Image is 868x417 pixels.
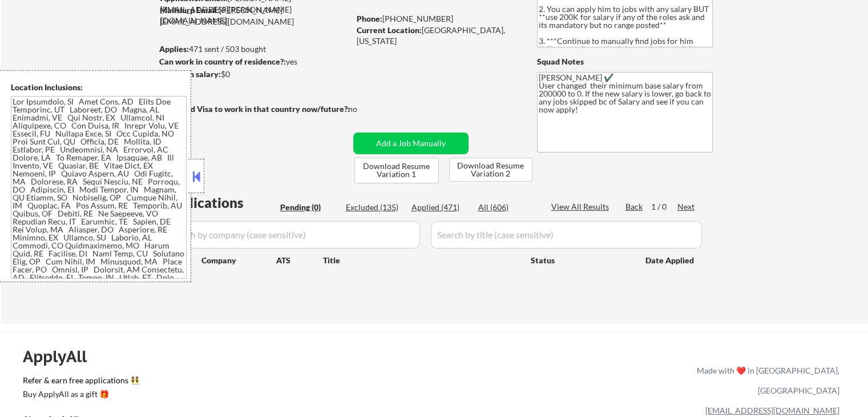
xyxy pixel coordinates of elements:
div: [GEOGRAPHIC_DATA], [US_STATE] [357,25,518,47]
div: ATS [276,255,323,266]
div: 1 / 0 [651,201,677,212]
strong: Can work in country of residence?: [159,57,286,66]
a: Buy ApplyAll as a gift 🎁 [23,388,137,403]
div: Location Inclusions: [11,82,187,93]
div: yes [159,56,346,67]
div: 471 sent / 503 bought [159,43,349,55]
div: Title [323,255,520,266]
div: Made with ❤️ in [GEOGRAPHIC_DATA], [GEOGRAPHIC_DATA] [692,360,839,400]
div: [PERSON_NAME][EMAIL_ADDRESS][DOMAIN_NAME] [160,5,349,27]
strong: Will need Visa to work in that country now/future?: [160,104,350,114]
div: Pending (0) [280,202,337,213]
strong: Applies: [159,44,189,54]
input: Search by title (case sensitive) [431,221,702,248]
strong: Phone: [357,14,382,23]
strong: Current Location: [357,25,422,35]
div: Squad Notes [537,56,713,67]
div: All (606) [478,202,535,213]
a: Refer & earn free applications 👯‍♀️ [23,376,458,388]
div: Company [201,255,276,266]
div: Buy ApplyAll as a gift 🎁 [23,390,137,398]
div: Excluded (135) [346,202,403,213]
div: $0 [159,69,349,80]
div: Status [531,250,629,270]
div: [PHONE_NUMBER] [357,13,518,25]
div: Back [625,201,644,212]
button: Download Resume Variation 2 [449,158,532,182]
div: Date Applied [645,255,696,266]
div: no [348,103,381,115]
div: Applied (471) [411,202,469,213]
div: Next [677,201,696,212]
strong: Minimum salary: [159,69,221,79]
div: ApplyAll [23,347,100,366]
div: Applications [163,196,276,210]
a: [EMAIL_ADDRESS][DOMAIN_NAME] [705,406,839,415]
div: View All Results [551,201,612,212]
input: Search by company (case sensitive) [163,221,420,248]
button: Add a Job Manually [353,133,469,154]
button: Download Resume Variation 1 [354,158,439,183]
strong: Mailslurp Email: [160,5,219,15]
